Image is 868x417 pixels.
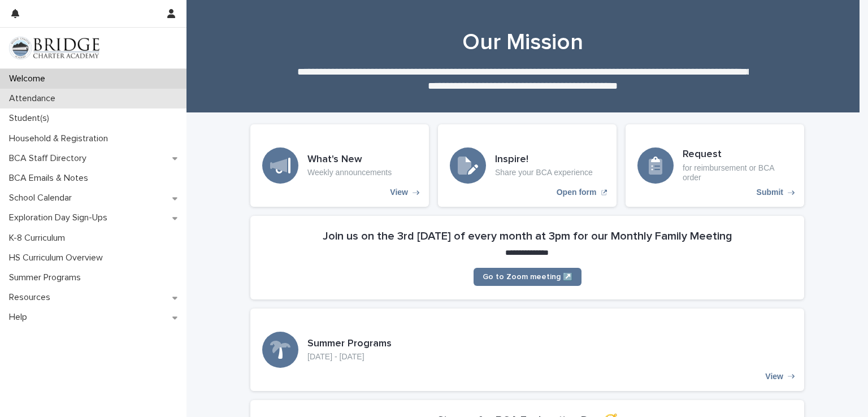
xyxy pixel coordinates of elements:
p: Summer Programs [5,272,90,283]
p: Resources [5,292,59,303]
p: Household & Registration [5,133,117,144]
p: BCA Emails & Notes [5,173,97,184]
p: BCA Staff Directory [5,153,96,164]
p: School Calendar [5,193,81,203]
h3: Summer Programs [307,338,392,350]
a: View [250,124,429,207]
p: Help [5,312,36,323]
a: Go to Zoom meeting ↗️ [474,268,581,286]
h3: What's New [307,154,392,166]
p: Exploration Day Sign-Ups [5,212,116,223]
p: View [765,372,783,381]
h1: Our Mission [246,29,800,56]
p: Student(s) [5,113,58,124]
p: View [390,188,408,197]
p: [DATE] - [DATE] [307,352,392,362]
p: for reimbursement or BCA order [683,163,792,183]
a: View [250,309,804,391]
a: Open form [438,124,617,207]
p: K-8 Curriculum [5,233,74,244]
h3: Request [683,149,792,161]
h3: Inspire! [495,154,593,166]
p: Share your BCA experience [495,168,593,177]
p: Submit [757,188,783,197]
p: Open form [557,188,597,197]
p: Weekly announcements [307,168,392,177]
p: Attendance [5,93,64,104]
a: Submit [626,124,804,207]
span: Go to Zoom meeting ↗️ [483,273,572,281]
img: V1C1m3IdTEidaUdm9Hs0 [9,37,99,59]
p: HS Curriculum Overview [5,253,112,263]
h2: Join us on the 3rd [DATE] of every month at 3pm for our Monthly Family Meeting [323,229,732,243]
p: Welcome [5,73,54,84]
